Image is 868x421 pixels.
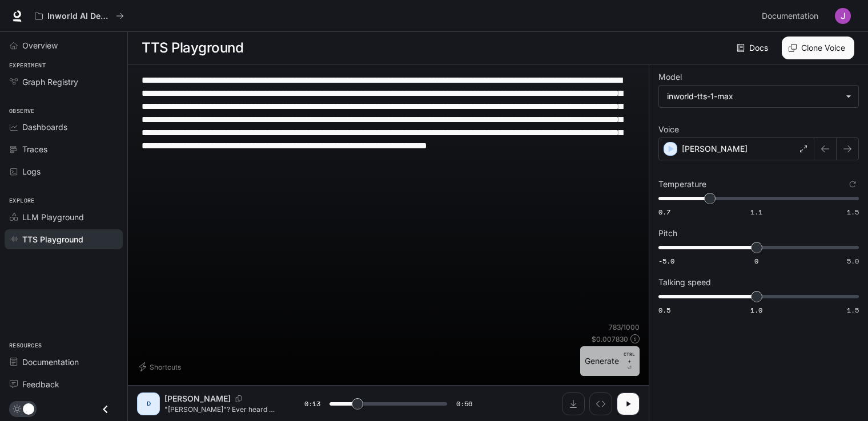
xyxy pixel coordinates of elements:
span: Overview [22,39,58,51]
span: 0:13 [304,398,320,410]
p: CTRL + [624,351,635,365]
p: [PERSON_NAME] [164,393,231,404]
span: 5.0 [847,256,859,266]
span: TTS Playground [22,233,83,245]
a: Dashboards [5,117,123,137]
button: Download audio [562,392,585,415]
a: Documentation [757,5,827,27]
a: LLM Playground [5,207,123,227]
a: Documentation [5,352,123,372]
span: Logs [22,165,41,177]
a: Logs [5,161,123,181]
div: inworld-tts-1-max [659,86,858,107]
button: Clone Voice [782,37,854,59]
button: Inspect [589,392,612,415]
span: 1.5 [847,207,859,217]
span: 0:56 [456,398,472,410]
a: Docs [734,37,773,59]
h1: TTS Playground [142,37,243,59]
p: Model [658,73,682,81]
p: ⏎ [624,351,635,371]
button: Shortcuts [137,358,186,376]
span: Traces [22,143,47,155]
p: [PERSON_NAME] [682,143,748,155]
span: Documentation [762,9,818,23]
button: Copy Voice ID [231,395,247,402]
span: 0.5 [658,305,670,315]
p: "[PERSON_NAME]"? Ever heard of this Veteran? Buckle in everyone, good ol' [PERSON_NAME] was a [DE... [164,404,277,414]
p: Temperature [658,180,706,188]
div: D [139,395,158,413]
span: Feedback [22,378,59,390]
span: 1.1 [750,207,762,217]
a: Feedback [5,374,123,394]
span: Dark mode toggle [23,402,34,415]
span: Dashboards [22,121,67,133]
span: LLM Playground [22,211,84,223]
button: All workspaces [30,5,129,27]
button: Close drawer [93,398,118,421]
span: -5.0 [658,256,674,266]
p: Talking speed [658,278,711,286]
span: 1.0 [750,305,762,315]
a: Overview [5,35,123,55]
img: User avatar [835,8,851,24]
a: Graph Registry [5,72,123,92]
span: Documentation [22,356,79,368]
a: TTS Playground [5,229,123,249]
span: 1.5 [847,305,859,315]
button: Reset to default [846,178,859,191]
button: GenerateCTRL +⏎ [580,346,640,376]
p: Voice [658,126,679,133]
a: Traces [5,139,123,159]
div: inworld-tts-1-max [667,91,840,102]
span: 0 [754,256,758,266]
p: $ 0.007830 [592,334,628,344]
span: 0.7 [658,207,670,217]
p: 783 / 1000 [609,322,640,332]
p: Inworld AI Demos [47,11,111,21]
span: Graph Registry [22,76,78,88]
button: User avatar [831,5,854,27]
p: Pitch [658,229,677,237]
